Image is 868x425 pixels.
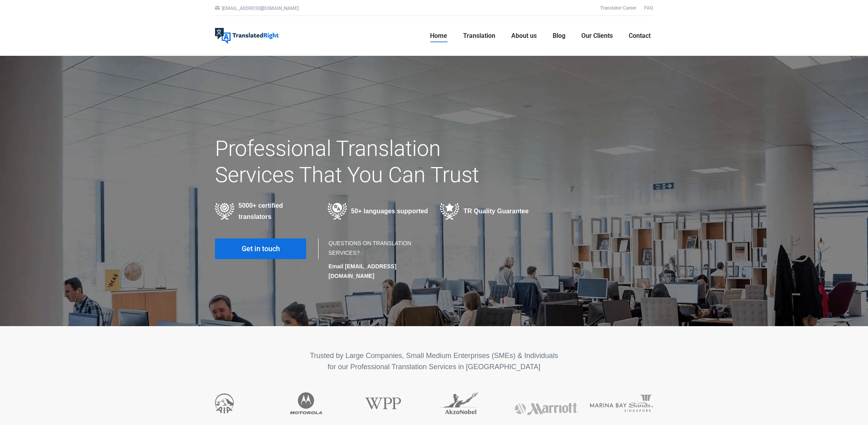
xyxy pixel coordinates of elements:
span: Home [430,32,447,40]
a: [EMAIL_ADDRESS][DOMAIN_NAME] [222,6,299,11]
h1: Professional Translation Services That You Can Trust [215,136,503,188]
img: Professional Certified Translators providing translation services in various industries in 50+ la... [215,203,235,220]
img: Motorola using Translated Right translation services for their technology and software industry [290,392,322,414]
a: Get in touch [215,238,306,259]
img: Translated Right [215,28,279,44]
span: Blog [553,32,565,40]
span: Our Clients [581,32,613,40]
span: Contact [629,32,651,40]
span: Get in touch [242,245,280,253]
a: Contact [626,23,653,49]
img: AIA insurance company using Translated Right services [215,394,234,413]
a: Home [428,23,450,49]
div: 50+ languages supported [328,203,428,220]
a: Translator Career [600,5,636,11]
div: 5000+ certified translators [215,200,316,222]
a: FAQ [644,5,653,11]
a: About us [509,23,539,49]
div: TR Quality Guarantee [440,203,541,220]
span: About us [511,32,537,40]
strong: Email [EMAIL_ADDRESS][DOMAIN_NAME] [328,263,396,279]
img: AkzoNobel international paint company [440,392,478,414]
a: Translation [461,23,498,49]
p: Trusted by Large Companies, Small Medium Enterprises (SMEs) & Individuals for our Professional Tr... [215,350,653,372]
a: Our Clients [579,23,615,49]
img: WPP communication company [365,397,401,409]
span: Translation [463,32,495,40]
a: Blog [550,23,568,49]
div: QUESTIONS ON TRANSLATION SERVICES? [328,238,426,281]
